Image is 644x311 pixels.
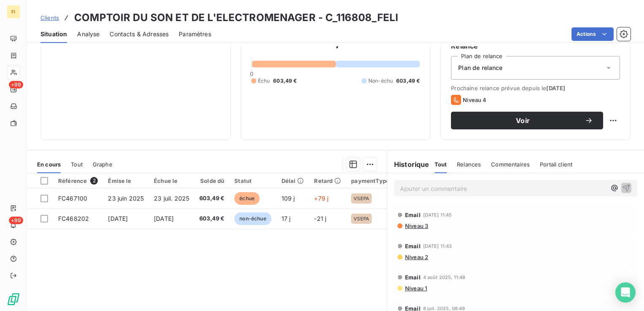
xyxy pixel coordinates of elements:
[404,285,427,292] span: Niveau 1
[368,77,393,85] span: Non-échu
[314,177,341,184] div: Retard
[154,215,174,222] span: [DATE]
[405,274,421,281] span: Email
[458,64,502,72] span: Plan de relance
[40,14,59,21] span: Clients
[451,85,620,91] span: Prochaine relance prévue depuis le
[110,30,169,38] span: Contacts & Adresses
[405,243,421,249] span: Email
[90,177,98,185] span: 2
[354,216,369,221] span: VSEPA
[199,177,224,184] div: Solde dû
[282,177,304,184] div: Délai
[37,161,61,168] span: En cours
[93,161,113,168] span: Graphe
[546,85,565,91] span: [DATE]
[9,217,23,224] span: +99
[314,215,326,222] span: -21 j
[540,161,572,168] span: Portail client
[74,10,398,25] h3: COMPTOIR DU SON ET DE L'ELECTROMENAGER - C_116808_FELI
[234,212,271,225] span: non-échue
[463,97,486,103] span: Niveau 4
[282,215,291,222] span: 17 j
[435,161,447,168] span: Tout
[234,192,260,205] span: échue
[457,161,481,168] span: Relances
[40,13,59,22] a: Clients
[7,292,20,306] img: Logo LeanPay
[71,161,83,168] span: Tout
[314,195,328,202] span: +79 j
[396,77,420,85] span: 603,49 €
[179,30,211,38] span: Paramètres
[405,212,421,218] span: Email
[491,161,530,168] span: Commentaires
[58,215,89,222] span: FC468202
[615,282,636,303] div: Open Intercom Messenger
[273,77,297,85] span: 603,49 €
[58,195,87,202] span: FC467100
[461,117,585,124] span: Voir
[423,275,466,280] span: 4 août 2025, 11:48
[404,254,428,260] span: Niveau 2
[423,212,452,217] span: [DATE] 11:45
[108,215,128,222] span: [DATE]
[572,27,614,41] button: Actions
[154,177,189,184] div: Échue le
[199,194,224,203] span: 603,49 €
[387,159,429,169] h6: Historique
[40,30,67,38] span: Situation
[154,195,189,202] span: 23 juil. 2025
[404,223,428,229] span: Niveau 3
[282,195,295,202] span: 109 j
[423,306,465,311] span: 8 juil. 2025, 08:49
[451,112,603,129] button: Voir
[9,81,23,88] span: +99
[77,30,99,38] span: Analyse
[108,195,144,202] span: 23 juin 2025
[250,70,253,77] span: 0
[108,177,144,184] div: Émise le
[423,244,452,249] span: [DATE] 11:43
[234,177,271,184] div: Statut
[354,196,369,201] span: VSEPA
[351,177,404,184] div: paymentTypeCode
[58,177,98,185] div: Référence
[199,214,224,223] span: 603,49 €
[258,77,270,85] span: Échu
[7,5,20,19] div: FI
